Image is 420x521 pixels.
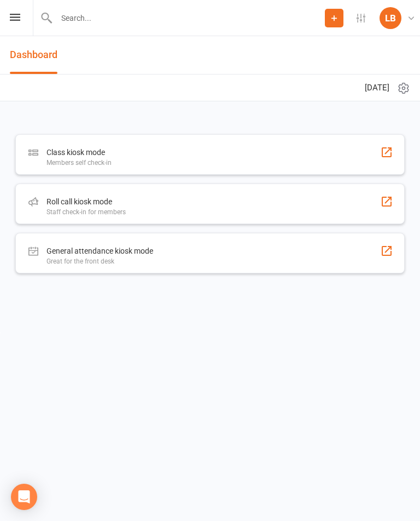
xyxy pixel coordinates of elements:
[46,257,153,265] div: Great for the front desk
[380,7,401,29] div: LB
[10,36,57,74] a: Dashboard
[365,81,389,94] span: [DATE]
[53,10,325,26] input: Search...
[46,208,126,216] div: Staff check-in for members
[46,159,112,167] div: Members self check-in
[11,484,37,510] div: Open Intercom Messenger
[46,195,126,208] div: Roll call kiosk mode
[46,244,153,257] div: General attendance kiosk mode
[46,146,112,159] div: Class kiosk mode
